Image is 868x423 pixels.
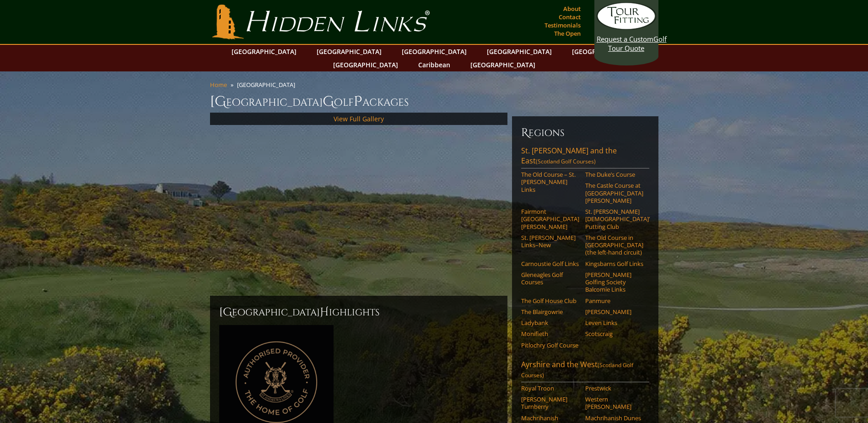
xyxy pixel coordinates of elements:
a: [GEOGRAPHIC_DATA] [397,45,471,58]
a: View Full Gallery [334,114,384,123]
a: Contact [556,11,583,23]
span: G [323,92,334,111]
a: [GEOGRAPHIC_DATA] [312,45,386,58]
a: Ladybank [521,319,579,326]
a: Home [210,81,227,89]
a: St. [PERSON_NAME] and the East(Scotland Golf Courses) [521,146,649,168]
a: The Golf House Club [521,297,579,304]
a: Western [PERSON_NAME] [585,396,643,411]
a: About [561,2,583,15]
a: [GEOGRAPHIC_DATA] [482,45,556,58]
span: P [354,92,362,111]
span: (Scotland Golf Courses) [536,157,596,165]
span: Request a Custom [597,34,653,43]
span: (Scotland Golf Courses) [521,361,633,379]
h1: [GEOGRAPHIC_DATA] olf ackages [210,92,658,111]
a: Monifieth [521,330,579,337]
a: [PERSON_NAME] Turnberry [521,396,579,411]
a: The Old Course – St. [PERSON_NAME] Links [521,171,579,193]
a: Machrihanish [521,414,579,422]
a: The Old Course in [GEOGRAPHIC_DATA] (the left-hand circuit) [585,234,643,256]
a: [PERSON_NAME] Golfing Society Balcomie Links [585,271,643,293]
a: [GEOGRAPHIC_DATA] [567,45,642,58]
a: Machrihanish Dunes [585,414,643,422]
a: [GEOGRAPHIC_DATA] [466,58,540,71]
a: The Duke’s Course [585,171,643,178]
a: Panmure [585,297,643,304]
a: Scotscraig [585,330,643,337]
a: St. [PERSON_NAME] [DEMOGRAPHIC_DATA]’ Putting Club [585,208,643,230]
a: Request a CustomGolf Tour Quote [597,2,656,53]
a: The Blairgowrie [521,308,579,315]
a: Pitlochry Golf Course [521,342,579,349]
a: Carnoustie Golf Links [521,260,579,267]
a: [GEOGRAPHIC_DATA] [227,45,301,58]
h2: [GEOGRAPHIC_DATA] ighlights [219,305,498,320]
a: Gleneagles Golf Courses [521,271,579,286]
a: Fairmont [GEOGRAPHIC_DATA][PERSON_NAME] [521,208,579,230]
a: The Castle Course at [GEOGRAPHIC_DATA][PERSON_NAME] [585,182,643,204]
a: Kingsbarns Golf Links [585,260,643,267]
a: Prestwick [585,385,643,392]
a: Caribbean [414,58,455,71]
a: Testimonials [542,19,583,32]
li: [GEOGRAPHIC_DATA] [237,81,299,89]
h6: Regions [521,125,649,140]
a: Royal Troon [521,385,579,392]
a: St. [PERSON_NAME] Links–New [521,234,579,249]
a: [PERSON_NAME] [585,308,643,315]
a: Ayrshire and the West(Scotland Golf Courses) [521,359,649,382]
a: [GEOGRAPHIC_DATA] [329,58,403,71]
a: The Open [552,27,583,40]
span: H [320,305,329,320]
a: Leven Links [585,319,643,326]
